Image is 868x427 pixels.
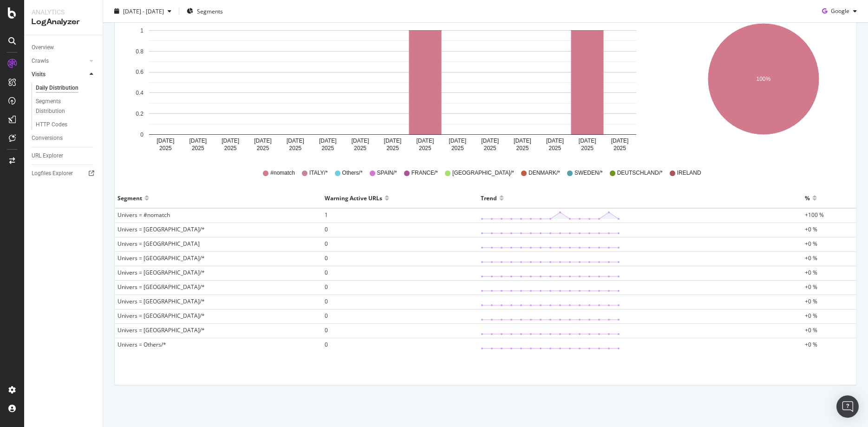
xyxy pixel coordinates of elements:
text: [DATE] [611,138,629,144]
span: [GEOGRAPHIC_DATA]/* [452,169,514,177]
text: [DATE] [546,138,564,144]
div: A chart. [678,16,849,156]
text: [DATE] [157,138,175,144]
div: Warning Active URLs [325,191,382,205]
span: 0 [325,254,328,262]
text: 2025 [386,145,399,151]
text: 2025 [451,145,464,151]
span: 0 [325,341,328,348]
text: 2025 [321,145,334,151]
div: Logfiles Explorer [32,169,73,178]
span: 1 [325,211,328,219]
span: +100 % [805,211,824,219]
text: [DATE] [254,138,272,144]
span: Univers = Others/* [117,341,166,348]
text: 2025 [613,145,626,151]
span: +0 % [805,341,817,348]
text: 2025 [484,145,496,151]
text: 100% [757,76,771,82]
span: Univers = [GEOGRAPHIC_DATA]/* [117,225,205,233]
span: Univers = [GEOGRAPHIC_DATA] [117,240,200,248]
span: 0 [325,312,328,320]
text: [DATE] [449,138,466,144]
span: SPAIN/* [377,169,397,177]
span: [DATE] - [DATE] [123,7,164,15]
div: Crawls [32,56,49,66]
div: Overview [32,43,54,53]
button: Segments [183,4,227,19]
span: 0 [325,225,328,233]
span: Univers = [GEOGRAPHIC_DATA]/* [117,254,205,262]
span: IRELAND [677,169,701,177]
text: [DATE] [352,138,369,144]
span: Univers = [GEOGRAPHIC_DATA]/* [117,326,205,334]
span: Univers = [GEOGRAPHIC_DATA]/* [117,269,205,276]
text: 0.8 [136,48,144,55]
div: % [805,191,810,205]
text: 2025 [548,145,561,151]
text: 1 [140,27,144,34]
div: Visits [32,70,46,79]
text: [DATE] [579,138,596,144]
a: Segments Distribution [36,97,96,116]
div: Conversions [32,133,63,143]
span: +0 % [805,269,817,276]
text: 2025 [516,145,529,151]
span: SWEDEN/* [574,169,603,177]
text: 0.2 [136,111,144,117]
text: 0 [140,131,144,138]
div: HTTP Codes [36,120,67,130]
text: [DATE] [189,138,207,144]
text: [DATE] [481,138,499,144]
a: URL Explorer [32,151,96,161]
text: 2025 [257,145,269,151]
button: Google [818,4,861,19]
div: Segments Distribution [36,97,87,116]
span: 0 [325,297,328,305]
div: Analytics [32,7,95,17]
a: HTTP Codes [36,120,96,130]
a: Visits [32,70,87,79]
span: 0 [325,269,328,276]
span: DENMARK/* [529,169,560,177]
span: 0 [325,283,328,291]
text: 2025 [224,145,237,151]
div: Segment [117,191,142,205]
text: [DATE] [384,138,402,144]
span: Univers = [GEOGRAPHIC_DATA]/* [117,312,205,320]
a: Crawls [32,56,87,66]
text: [DATE] [416,138,434,144]
div: URL Explorer [32,151,63,161]
a: Overview [32,43,96,53]
span: #nomatch [270,169,295,177]
span: Univers = #nomatch [117,211,170,219]
text: 2025 [581,145,594,151]
div: LogAnalyzer [32,17,95,27]
a: Logfiles Explorer [32,169,96,178]
span: Others/* [342,169,363,177]
span: +0 % [805,240,817,248]
text: [DATE] [319,138,337,144]
div: Open Intercom Messenger [836,395,859,418]
div: Trend [481,191,497,205]
div: Daily Distribution [36,83,78,93]
text: 0.4 [136,90,144,96]
text: [DATE] [287,138,304,144]
text: 2025 [192,145,204,151]
span: +0 % [805,283,817,291]
span: 0 [325,240,328,248]
text: 0.6 [136,69,144,76]
span: +0 % [805,254,817,262]
a: Daily Distribution [36,83,96,93]
span: +0 % [805,312,817,320]
span: +0 % [805,297,817,305]
span: Univers = [GEOGRAPHIC_DATA]/* [117,297,205,305]
text: 2025 [159,145,172,151]
span: Segments [197,7,223,15]
svg: A chart. [122,16,664,156]
text: [DATE] [222,138,239,144]
text: 2025 [354,145,366,151]
text: [DATE] [514,138,531,144]
button: [DATE] - [DATE] [111,4,175,19]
